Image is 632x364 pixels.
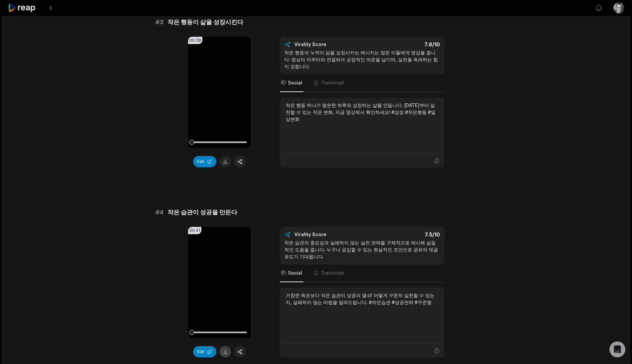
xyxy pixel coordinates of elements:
[156,208,164,217] span: # 4
[286,102,439,123] div: 작은 행동 하나가 평온한 하루와 성장하는 삶을 만듭니다. [DATE]부터 실천할 수 있는 작은 변화, 지금 영상에서 확인하세요! #성장 #작은행동 #일상변화
[294,41,366,48] div: Virality Score
[369,41,440,48] div: 7.8 /10
[288,79,302,86] span: Social
[284,49,440,70] div: 작은 행동의 누적이 삶을 성장시키는 메시지는 많은 이들에게 영감을 줍니다. 영상의 마무리와 연결되어 긍정적인 여운을 남기며, 실천을 독려하는 힘이 강합니다.
[193,156,216,167] button: Edit
[188,227,251,338] video: Your browser does not support mp4 format.
[321,270,344,276] span: Transcript
[280,264,444,282] nav: Tabs
[286,292,439,306] div: 거창한 목표보다 작은 습관이 성공의 열쇠! 어떻게 꾸준히 실천할 수 있는지, 실패하지 않는 비법을 알려드립니다. #작은습관 #성공전략 #꾸준함
[294,231,366,238] div: Virality Score
[156,18,164,27] span: # 3
[609,341,625,357] div: Open Intercom Messenger
[288,270,302,276] span: Social
[280,74,444,92] nav: Tabs
[168,18,243,27] span: 작은 행동이 삶을 성장시킨다
[188,37,251,148] video: Your browser does not support mp4 format.
[321,79,344,86] span: Transcript
[284,239,440,260] div: 작은 습관의 중요성과 실패하지 않는 실천 전략을 구체적으로 제시해 실질적인 도움을 줍니다. 누구나 공감할 수 있는 현실적인 조언으로 공유와 댓글 유도가 기대됩니다.
[168,208,237,217] span: 작은 습관이 성공을 만든다
[369,231,440,238] div: 7.5 /10
[193,346,216,357] button: Edit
